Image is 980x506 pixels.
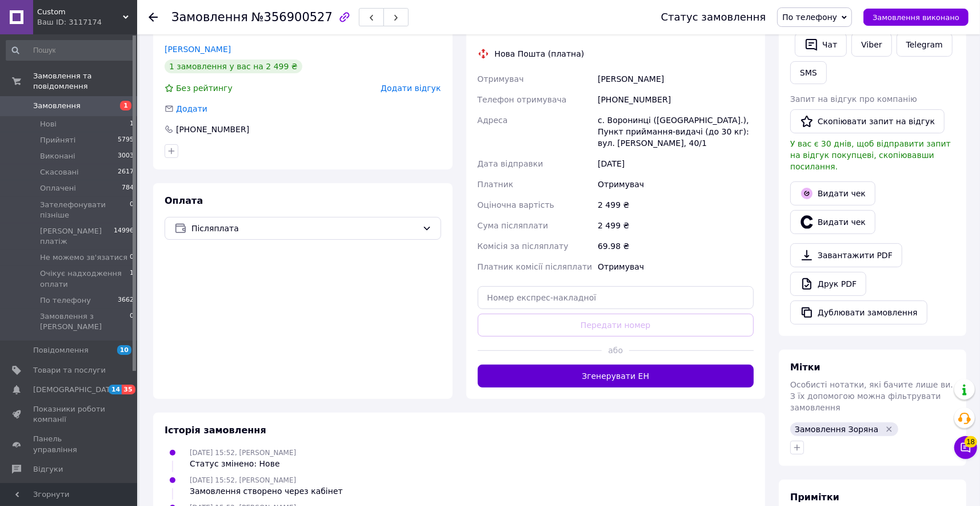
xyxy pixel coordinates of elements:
[40,135,75,145] span: Прийняті
[790,61,827,84] button: SMS
[790,301,927,325] button: Дублювати замовлення
[190,458,296,469] div: Статус змінено: Нове
[381,84,441,93] span: Додати відгук
[37,7,123,17] span: Custom
[595,89,756,110] div: [PHONE_NUMBER]
[130,252,134,263] span: 0
[790,94,917,104] span: Запит на відгук про компанію
[790,380,953,412] span: Особисті нотатки, які бачите лише ви. З їх допомогою можна фільтрувати замовлення
[790,362,821,373] span: Мітки
[790,272,866,296] a: Друк PDF
[40,119,57,129] span: Нові
[492,48,587,60] div: Нова Пошта (платна)
[33,365,106,375] span: Товари та послуги
[190,476,296,484] span: [DATE] 15:52, [PERSON_NAME]
[478,116,508,125] span: Адреса
[478,242,569,251] span: Комісія за післяплату
[165,195,203,206] span: Оплата
[33,345,89,355] span: Повідомлення
[33,434,106,454] span: Панель управління
[176,104,207,113] span: Додати
[33,385,118,395] span: [DEMOGRAPHIC_DATA]
[40,183,76,193] span: Оплачені
[117,345,131,355] span: 10
[130,311,134,332] span: 0
[118,135,134,145] span: 5795
[851,33,891,57] a: Viber
[118,151,134,161] span: 3003
[109,385,122,394] span: 14
[795,425,878,434] span: Замовлення Зоряна
[478,159,543,168] span: Дата відправки
[595,153,756,174] div: [DATE]
[595,215,756,236] div: 2 499 ₴
[37,17,137,27] div: Ваш ID: 3117174
[790,109,945,133] button: Скопіювати запит на відгук
[478,365,754,388] button: Згенерувати ЕН
[6,40,135,61] input: Пошук
[595,195,756,215] div: 2 499 ₴
[478,180,514,189] span: Платник
[171,10,248,24] span: Замовлення
[190,485,343,497] div: Замовлення створено через кабінет
[122,183,134,193] span: 784
[478,286,754,309] input: Номер експрес-накладної
[595,256,756,277] div: Отримувач
[118,167,134,177] span: 2617
[965,436,977,448] span: 18
[130,200,134,220] span: 0
[114,226,134,247] span: 14996
[40,295,91,306] span: По телефону
[33,101,81,111] span: Замовлення
[478,200,554,209] span: Оціночна вартість
[190,449,296,457] span: [DATE] 15:52, [PERSON_NAME]
[40,200,130,220] span: Зателефонувати пізніше
[122,385,135,394] span: 35
[40,167,79,177] span: Скасовані
[165,45,231,54] a: [PERSON_NAME]
[33,71,137,92] span: Замовлення та повідомлення
[863,9,969,26] button: Замовлення виконано
[790,492,839,503] span: Примітки
[885,425,894,434] svg: Видалити мітку
[478,221,549,230] span: Сума післяплати
[165,60,302,73] div: 1 замовлення у вас на 2 499 ₴
[40,311,130,332] span: Замовлення з [PERSON_NAME]
[595,110,756,153] div: с. Воронинці ([GEOGRAPHIC_DATA].), Пункт приймання-видачі (до 30 кг): вул. [PERSON_NAME], 40/1
[40,226,114,247] span: [PERSON_NAME] платіж
[954,436,977,459] button: Чат з покупцем18
[595,236,756,256] div: 69.98 ₴
[790,210,875,234] button: Видати чек
[790,139,951,171] span: У вас є 30 днів, щоб відправити запит на відгук покупцеві, скопіювавши посилання.
[191,222,418,235] span: Післяплата
[795,33,847,57] button: Чат
[478,95,567,104] span: Телефон отримувача
[40,252,127,263] span: Не можемо зв'язатися
[33,404,106,425] span: Показники роботи компанії
[40,268,130,289] span: Очікує надходження оплати
[661,11,766,23] div: Статус замовлення
[478,74,524,84] span: Отримувач
[130,119,134,129] span: 1
[33,464,63,475] span: Відгуки
[118,295,134,306] span: 3662
[478,262,593,271] span: Платник комісії післяплати
[782,13,837,22] span: По телефону
[897,33,953,57] a: Telegram
[790,181,875,205] button: Видати чек
[602,345,629,356] span: або
[149,11,158,23] div: Повернутися назад
[790,243,902,267] a: Завантажити PDF
[873,13,959,22] span: Замовлення виконано
[165,425,266,436] span: Історія замовлення
[130,268,134,289] span: 1
[175,124,250,135] div: [PHONE_NUMBER]
[40,151,75,161] span: Виконані
[176,84,233,93] span: Без рейтингу
[251,10,333,24] span: №356900527
[595,174,756,195] div: Отримувач
[120,101,131,110] span: 1
[595,69,756,89] div: [PERSON_NAME]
